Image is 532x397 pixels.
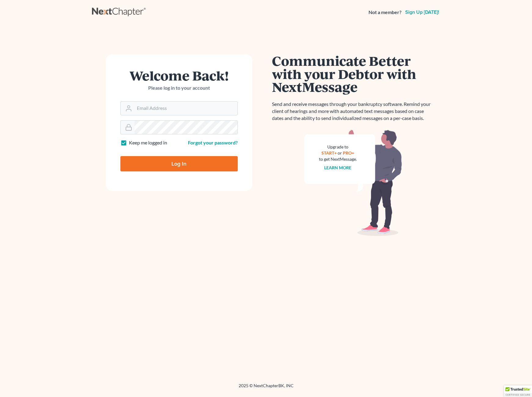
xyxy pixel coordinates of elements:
[272,101,434,122] p: Send and receive messages through your bankruptcy software. Remind your client of hearings and mo...
[120,69,238,82] h1: Welcome Back!
[504,385,532,397] div: TrustedSite Certified
[120,156,238,171] input: Log In
[272,54,434,93] h1: Communicate Better with your Debtor with NextMessage
[319,144,357,150] div: Upgrade to
[321,150,337,155] a: START+
[338,150,342,155] span: or
[92,383,440,394] div: 2025 © NextChapterBK, INC
[369,9,402,16] strong: Not a member?
[129,139,167,146] label: Keep me logged in
[134,102,237,115] input: Email Address
[188,140,238,145] a: Forgot your password?
[324,165,351,170] a: Learn more
[404,10,440,15] a: Sign up [DATE]!
[343,150,354,155] a: PRO+
[304,129,402,236] img: nextmessage_bg-59042aed3d76b12b5cd301f8e5b87938c9018125f34e5fa2b7a6b67550977c72.svg
[120,84,238,92] p: Please log in to your account
[319,156,357,162] div: to get NextMessage.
